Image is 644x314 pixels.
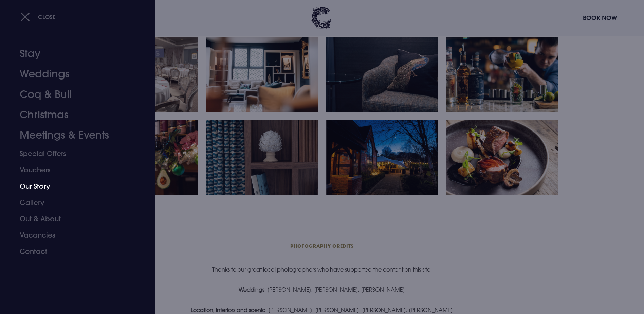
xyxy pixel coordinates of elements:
[20,162,127,178] a: Vouchers
[20,227,127,243] a: Vacancies
[20,105,127,125] a: Christmas
[20,125,127,145] a: Meetings & Events
[20,145,127,162] a: Special Offers
[20,43,127,64] a: Stay
[20,64,127,84] a: Weddings
[20,243,127,260] a: Contact
[20,10,56,24] button: Close
[38,13,56,20] span: Close
[20,84,127,105] a: Coq & Bull
[20,194,127,211] a: Gallery
[20,211,127,227] a: Out & About
[20,178,127,194] a: Our Story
